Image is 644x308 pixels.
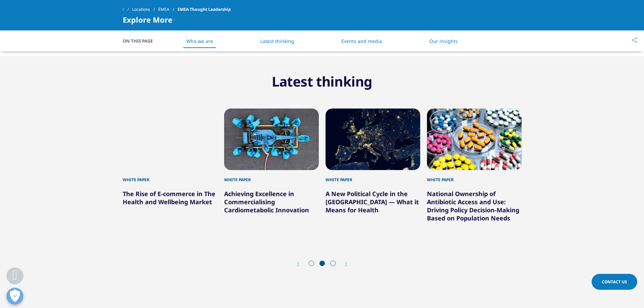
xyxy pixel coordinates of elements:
[602,279,627,285] span: Contact Us
[429,38,458,44] a: Our insights
[186,38,213,44] a: Who we are
[123,38,160,44] span: On This Page
[297,261,306,267] div: Previous slide
[123,190,215,206] a: The Rise of E-commerce in The Health and Wellbeing Market
[326,109,420,230] div: 7 / 12
[427,109,522,230] div: 8 / 12
[326,190,419,214] a: A New Political Cycle in the [GEOGRAPHIC_DATA] — What it Means for Health
[427,170,522,183] div: White Paper
[123,170,217,183] div: White Paper
[260,38,294,44] a: Latest thinking
[224,190,309,214] a: Achieving Excellence in Commercialising Cardiometabolic Innovation
[224,170,319,183] div: White Paper
[123,109,217,230] div: 5 / 12
[6,288,23,305] button: Open Preferences
[427,190,519,222] a: National Ownership of Antibiotic Access and Use: Driving Policy Decision-Making Based on Populati...
[224,109,319,230] div: 6 / 12
[177,3,231,16] span: EMEA Thought Leadership
[592,274,637,290] a: Contact Us
[326,170,420,183] div: White Paper
[338,261,347,267] div: Next slide
[132,3,158,16] a: Locations
[158,3,177,16] a: EMEA
[341,38,382,44] a: Events and media
[190,73,454,95] h3: Latest thinking
[123,16,172,24] span: Explore More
